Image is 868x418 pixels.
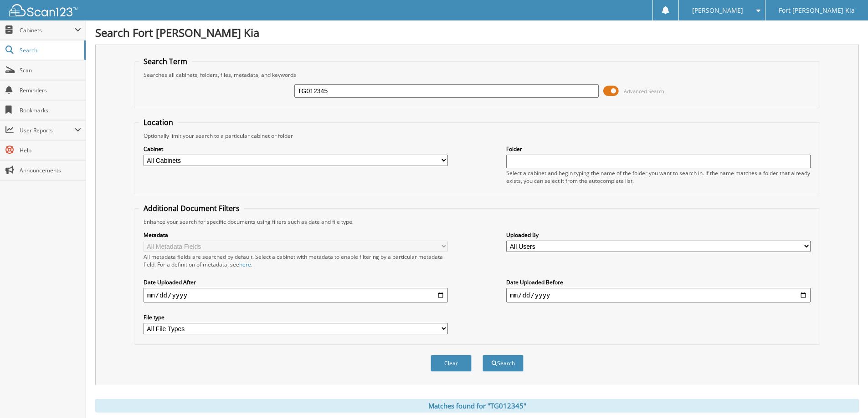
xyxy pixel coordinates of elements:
[139,132,815,140] div: Optionally limit your search to a particular cabinet or folder
[506,145,811,153] label: Folder
[144,231,448,239] label: Metadata
[692,8,743,13] span: [PERSON_NAME]
[95,25,859,40] h1: Search Fort [PERSON_NAME] Kia
[20,66,81,74] span: Scan
[506,288,811,302] input: end
[431,355,472,372] button: Clear
[20,106,81,114] span: Bookmarks
[483,355,524,372] button: Search
[20,126,75,134] span: User Reports
[144,313,448,321] label: File type
[239,261,251,268] a: here
[20,146,81,154] span: Help
[144,145,448,153] label: Cabinet
[139,218,815,226] div: Enhance your search for specific documents using filters such as date and file type.
[139,71,815,79] div: Searches all cabinets, folders, files, metadata, and keywords
[20,86,81,94] span: Reminders
[139,203,244,213] legend: Additional Document Filters
[506,231,811,239] label: Uploaded By
[506,169,811,185] div: Select a cabinet and begin typing the name of the folder you want to search in. If the name match...
[139,117,178,127] legend: Location
[139,56,192,66] legend: Search Term
[95,399,859,413] div: Matches found for "TG012345"
[9,4,77,16] img: scan123-logo-white.svg
[20,26,75,34] span: Cabinets
[20,46,80,54] span: Search
[20,166,81,174] span: Announcements
[506,278,811,286] label: Date Uploaded Before
[144,253,448,268] div: All metadata fields are searched by default. Select a cabinet with metadata to enable filtering b...
[624,88,664,95] span: Advanced Search
[144,288,448,302] input: start
[144,278,448,286] label: Date Uploaded After
[779,8,855,13] span: Fort [PERSON_NAME] Kia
